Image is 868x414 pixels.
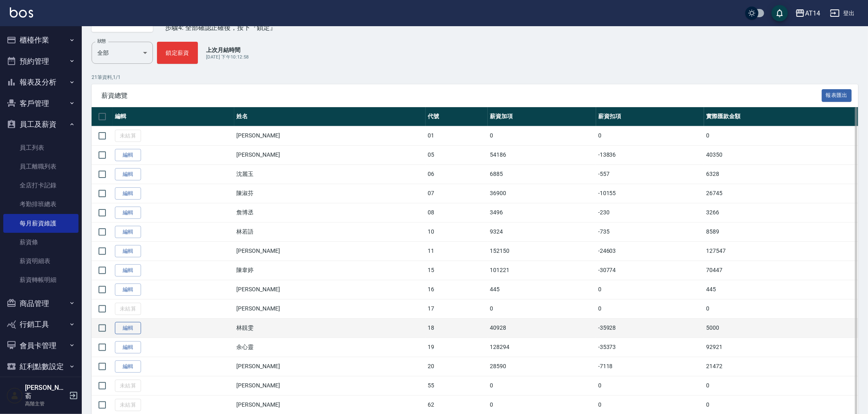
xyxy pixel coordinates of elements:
td: [PERSON_NAME] [234,241,426,261]
a: 編輯 [115,264,141,277]
th: 薪資扣項 [596,107,704,126]
td: 36900 [488,184,596,203]
td: -30774 [596,261,704,280]
td: -230 [596,203,704,222]
td: 0 [596,299,704,318]
a: 編輯 [115,341,141,354]
button: 報表及分析 [3,72,79,93]
a: 編輯 [115,207,141,219]
td: 127547 [704,241,858,261]
a: 編輯 [115,149,141,162]
td: 0 [704,376,858,395]
td: -35373 [596,337,704,357]
div: 全部 [92,42,153,64]
td: 11 [426,241,488,261]
img: Logo [10,7,33,18]
a: 員工列表 [3,138,79,157]
a: 薪資明細表 [3,252,79,270]
td: 07 [426,184,488,203]
button: 員工及薪資 [3,114,79,135]
button: AT14 [792,5,823,22]
td: 0 [596,376,704,395]
td: 92921 [704,337,858,357]
th: 編輯 [113,107,234,126]
th: 實際匯款金額 [704,107,858,126]
td: 28590 [488,357,596,376]
a: 考勤排班總表 [3,195,79,214]
td: 0 [488,126,596,145]
td: 9324 [488,222,596,241]
button: 櫃檯作業 [3,29,79,51]
td: 10 [426,222,488,241]
td: 70447 [704,261,858,280]
td: 6328 [704,164,858,184]
td: 6885 [488,164,596,184]
td: 20 [426,357,488,376]
td: -24603 [596,241,704,261]
p: 21 筆資料, 1 / 1 [92,74,858,81]
td: 15 [426,261,488,280]
a: 編輯 [115,360,141,373]
td: 05 [426,145,488,164]
td: 128294 [488,337,596,357]
td: [PERSON_NAME] [234,145,426,164]
button: 鎖定薪資 [157,42,198,64]
th: 薪資加項 [488,107,596,126]
button: 報表匯出 [822,89,852,102]
td: 101221 [488,261,596,280]
p: 上次月結時間 [206,46,249,54]
td: 445 [488,280,596,299]
td: 18 [426,318,488,337]
a: 編輯 [115,168,141,181]
td: 詹博丞 [234,203,426,222]
button: 紅利點數設定 [3,356,79,377]
div: AT14 [805,8,820,18]
th: 代號 [426,107,488,126]
td: 8589 [704,222,858,241]
th: 姓名 [234,107,426,126]
td: 5000 [704,318,858,337]
td: -557 [596,164,704,184]
td: [PERSON_NAME] [234,299,426,318]
button: 客戶管理 [3,93,79,114]
a: 員工離職列表 [3,157,79,176]
td: 26745 [704,184,858,203]
td: 01 [426,126,488,145]
a: 編輯 [115,187,141,200]
td: 21472 [704,357,858,376]
p: 高階主管 [25,400,67,407]
td: 0 [704,126,858,145]
button: save [772,5,788,21]
td: 3266 [704,203,858,222]
span: [DATE] 下午10:12:58 [206,54,249,60]
div: 步驟4: 全部確認正確後，按下『鎖定』 [165,22,329,33]
a: 編輯 [115,322,141,335]
td: -7118 [596,357,704,376]
a: 每月薪資維護 [3,214,79,233]
td: 152150 [488,241,596,261]
a: 報表匯出 [822,91,852,99]
td: 陳韋婷 [234,261,426,280]
td: -13836 [596,145,704,164]
td: 0 [596,280,704,299]
td: -35928 [596,318,704,337]
a: 薪資條 [3,233,79,252]
td: 3496 [488,203,596,222]
td: 17 [426,299,488,318]
td: 0 [596,126,704,145]
td: [PERSON_NAME] [234,280,426,299]
td: 林靚雯 [234,318,426,337]
td: 08 [426,203,488,222]
td: 沈麗玉 [234,164,426,184]
td: -10155 [596,184,704,203]
td: 0 [488,376,596,395]
a: 薪資轉帳明細 [3,270,79,289]
a: 編輯 [115,226,141,239]
td: 16 [426,280,488,299]
td: 0 [704,299,858,318]
button: 行銷工具 [3,314,79,335]
td: [PERSON_NAME] [234,376,426,395]
td: [PERSON_NAME] [234,126,426,145]
td: 40928 [488,318,596,337]
td: 19 [426,337,488,357]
